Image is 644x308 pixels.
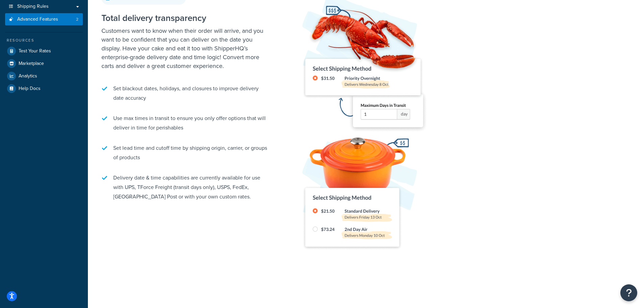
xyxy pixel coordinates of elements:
p: Customers want to know when their order will arrive, and you want to be confident that you can de... [101,26,270,70]
li: Use max times in transit to ensure you only offer options that will deliver in time for perishables [101,110,270,136]
li: Set lead time and cutoff time by shipping origin, carrier, or groups of products [101,140,270,166]
span: Help Docs [19,86,41,92]
span: Test Your Rates [19,48,51,54]
span: 2 [76,17,78,22]
span: Analytics [19,73,37,79]
span: Shipping Rules [17,4,49,9]
a: Advanced Features2 [5,13,83,26]
a: Test Your Rates [5,45,83,57]
span: Advanced Features [17,17,58,22]
h2: Total delivery transparency [101,13,270,23]
li: Advanced Features [5,13,83,26]
div: Resources [5,38,83,43]
li: Delivery date & time capabilities are currently available for use with UPS, TForce Freight (trans... [101,170,270,205]
a: Marketplace [5,57,83,70]
a: Analytics [5,70,83,82]
a: Shipping Rules [5,0,83,13]
a: Help Docs [5,82,83,95]
button: Open Resource Center [620,284,637,301]
li: Set blackout dates, holidays, and closures to improve delivery date accuracy [101,80,270,106]
span: Marketplace [19,61,44,67]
